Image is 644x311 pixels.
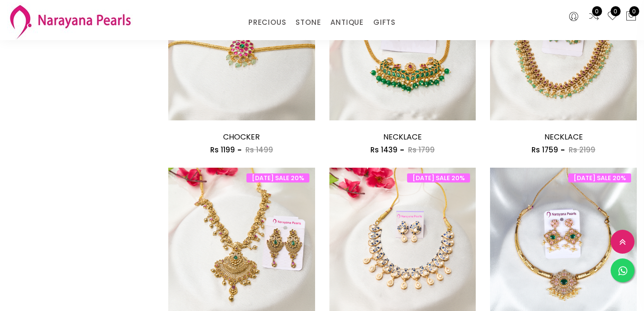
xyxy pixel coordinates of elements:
[629,6,639,16] span: 0
[408,145,435,155] span: Rs 1799
[625,11,637,23] button: 0
[568,173,631,182] span: [DATE] SALE 20%
[407,173,470,182] span: [DATE] SALE 20%
[370,145,398,155] span: Rs 1439
[245,145,273,155] span: Rs 1499
[373,15,396,30] a: GIFTS
[223,131,260,142] a: CHOCKER
[569,145,595,155] span: Rs 2199
[592,6,602,16] span: 0
[588,11,600,23] a: 0
[248,15,286,30] a: PRECIOUS
[383,131,422,142] a: NECKLACE
[607,11,618,23] a: 0
[544,131,583,142] a: NECKLACE
[210,145,235,155] span: Rs 1199
[296,15,321,30] a: STONE
[532,145,558,155] span: Rs 1759
[246,173,309,182] span: [DATE] SALE 20%
[330,15,364,30] a: ANTIQUE
[611,6,621,16] span: 0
